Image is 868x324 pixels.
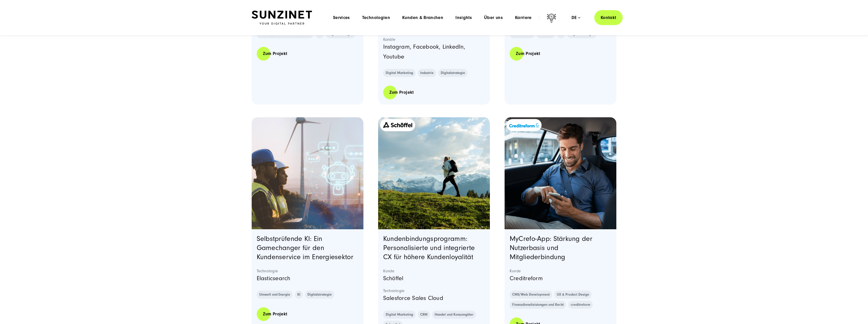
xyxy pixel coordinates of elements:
[378,117,490,229] img: Schöffel Kundenbindungsprogramm Teaserbild
[515,15,532,20] a: Karriere
[383,269,485,274] strong: Kunde
[378,117,490,229] a: Featured image: Schöffel Kundenbindungsprogramm Teaserbild - Read full post: Schöffel | Kundenbin...
[438,69,468,77] a: Digitalstrategie
[257,307,293,321] a: Zum Projekt
[383,37,485,42] strong: Kanäle
[295,291,303,299] a: KI
[257,274,359,283] p: Elasticsearch
[257,269,359,274] strong: Technologie
[383,235,475,261] a: Kundenbindungsprogramm: Personalisierte und integrierte CX für höhere Kundenloyalität
[333,15,350,20] a: Services
[402,15,443,20] a: Kunden & Branchen
[252,11,312,25] img: SUNZINET Full Service Digital Agentur
[510,269,612,274] strong: Kunde
[594,10,623,25] a: Kontakt
[383,274,485,283] p: Schöffel
[257,235,353,261] a: Selbstprüfende KI: Ein Gamechanger für den Kundenservice im Energiesektor
[252,117,364,229] img: Zwei Fachleute in Sicherheitskleidung, ein Mann und eine Frau, stehen vor Windturbinen und arbeit...
[571,15,580,20] div: de
[510,235,592,261] a: MyCrefo-App: Stärkung der Nutzerbasis und Mitgliederbindung
[505,117,617,229] a: Featured image: - Read full post: MyCrefo App | App Design & Strategie
[383,85,420,100] a: Zum Projekt
[418,69,436,77] a: Industrie
[383,293,485,303] p: Salesforce Sales Cloud
[305,291,334,299] a: Digitalstrategie
[510,291,552,299] a: CMS/Web Development
[432,311,476,319] a: Handel und Konsumgüter
[383,288,485,293] strong: Technologie
[509,123,539,127] img: Kundenlogo Creditreform blau - Digitalagentur SUNZINET
[383,122,413,128] img: Schöffel-Logo
[383,69,416,77] a: Digital Marketing
[383,42,485,62] p: Instagram, Facebook, LinkedIn, Youtube
[418,311,430,319] a: CRM
[510,301,566,309] a: Finanzdienstleistungen und Recht
[455,15,472,20] a: Insights
[362,15,390,20] a: Technologien
[510,46,546,61] a: Zum Projekt
[252,117,364,229] a: Featured image: Zwei Fachleute in Sicherheitskleidung, ein Mann und eine Frau, stehen vor Windtur...
[568,301,593,309] a: creditreform
[484,15,503,20] a: Über uns
[257,291,293,299] a: Umwelt und Energie
[554,291,592,299] a: UX & Product Design
[257,46,293,61] a: Zum Projekt
[383,311,416,319] a: Digital Marketing
[510,274,612,283] p: Creditreform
